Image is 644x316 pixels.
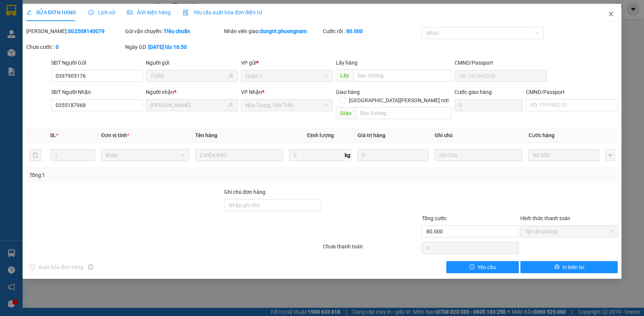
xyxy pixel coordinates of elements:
span: info-circle [88,265,93,270]
span: Lấy hàng [336,60,358,66]
span: Cước hàng [528,132,554,138]
div: CMND/Passport [526,88,618,96]
span: Tổng cước [421,215,446,221]
div: Người nhận [146,88,238,96]
span: Đơn vị tính [101,132,129,138]
div: SĐT Người Nhận [51,88,143,96]
b: [DOMAIN_NAME] [63,29,103,35]
span: In biên lai [562,263,584,271]
div: VP gửi [241,59,333,67]
label: Ghi chú đơn hàng [224,189,265,195]
li: (c) 2017 [63,36,103,45]
input: Ghi chú đơn hàng [224,199,321,211]
span: Xuất hóa đơn hàng [35,263,86,271]
b: Tiêu chuẩn [164,28,190,34]
span: Tên hàng [195,132,217,138]
label: Cước giao hàng [455,89,492,95]
span: Nha Trang_18A THĐ [245,100,329,111]
div: Ngày GD: [125,43,223,51]
span: edit [26,10,32,15]
span: [GEOGRAPHIC_DATA][PERSON_NAME] nơi [346,96,452,104]
div: Gói vận chuyển: [125,27,223,35]
div: [PERSON_NAME]: [26,27,124,35]
div: Chưa thanh toán [322,242,421,256]
div: SĐT Người Gửi [51,59,143,67]
span: Giao hàng [336,89,360,95]
input: 0 [528,149,599,161]
b: 0 [56,44,59,50]
span: Quận 1 [245,70,329,82]
input: VD: 191943210 [455,70,547,82]
input: VD: Bàn, Ghế [195,149,283,161]
span: kg [344,149,352,161]
input: Tên người gửi [150,72,227,80]
span: close [608,11,614,17]
input: Cước giao hàng [455,99,523,111]
span: clock-circle [88,10,94,15]
span: picture [127,10,132,15]
span: SL [50,132,56,138]
button: Close [600,4,621,25]
span: user [228,103,233,108]
b: [DATE] lúc 16:50 [148,44,187,50]
span: Giao [336,107,356,119]
label: Hình thức thanh toán [520,215,570,221]
div: Cước rồi : [323,27,420,35]
span: Giá trị hàng [358,132,385,138]
input: Ghi Chú [435,149,523,161]
input: Dọc đường [356,107,452,119]
input: 0 [358,149,429,161]
b: Gửi khách hàng [46,11,74,46]
span: exclamation-circle [469,264,474,270]
span: Định lượng [307,132,334,138]
span: user [228,73,233,79]
span: Yêu cầu [477,263,496,271]
button: plus [605,149,615,161]
img: logo.jpg [82,9,100,27]
input: Dọc đường [353,70,452,82]
span: VP Nhận [241,89,262,95]
b: SG2508140079 [68,28,105,34]
button: printerIn biên lai [520,261,618,273]
th: Ghi chú [432,128,526,143]
span: Lấy [336,70,353,82]
div: Nhân viên giao: [224,27,321,35]
div: Tổng: 1 [29,171,249,179]
button: exclamation-circleYêu cầu [446,261,519,273]
b: Phương Nam Express [9,48,41,97]
span: Khác [106,150,185,161]
div: Chưa cước : [26,43,124,51]
span: SỬA ĐƠN HÀNG [26,9,76,15]
button: delete [29,149,41,161]
span: printer [554,264,559,270]
div: Người gửi [146,59,238,67]
span: Ảnh kiện hàng [127,9,171,15]
span: Yêu cầu xuất hóa đơn điện tử [183,9,262,15]
b: dungnt.phuongnam [260,28,307,34]
img: icon [183,10,189,16]
span: Lịch sử [88,9,115,15]
div: CMND/Passport [455,59,547,67]
input: Tên người nhận [150,101,227,109]
b: 80.000 [346,28,362,34]
span: Tại văn phòng [525,226,613,237]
